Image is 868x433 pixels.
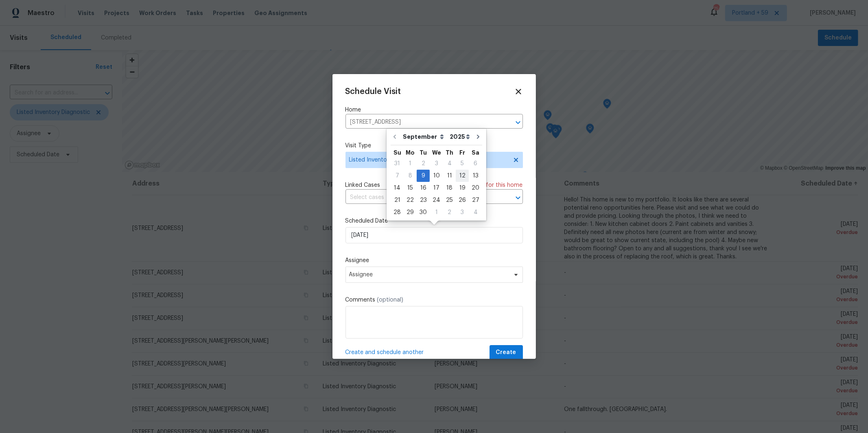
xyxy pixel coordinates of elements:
button: Go to previous month [389,129,401,145]
div: 15 [404,182,417,194]
abbr: Thursday [446,150,453,155]
label: Comments [345,296,523,304]
div: 2 [443,207,456,218]
div: 12 [456,170,469,182]
div: 3 [430,158,443,169]
span: (optional) [377,297,404,303]
div: 10 [430,170,443,182]
label: Visit Type [345,142,523,150]
input: Select cases [345,191,500,204]
div: 29 [404,207,417,218]
div: 22 [404,195,417,206]
select: Year [448,131,472,143]
input: Enter in an address [345,116,500,129]
div: Tue Sep 02 2025 [417,157,430,170]
div: 13 [469,170,482,182]
span: Schedule Visit [345,87,401,96]
span: Assignee [349,271,509,278]
button: Create [490,345,523,360]
div: 1 [404,158,417,169]
div: Fri Sep 26 2025 [456,194,469,206]
div: 30 [417,207,430,218]
div: 27 [469,195,482,206]
div: 9 [417,170,430,182]
div: Sun Sep 28 2025 [391,206,404,219]
div: Thu Oct 02 2025 [443,206,456,219]
div: Sun Sep 07 2025 [391,170,404,182]
label: Home [345,106,523,114]
abbr: Friday [459,150,465,155]
div: 20 [469,182,482,194]
div: Sat Oct 04 2025 [469,206,482,219]
button: Go to next month [472,129,484,145]
div: Sat Sep 06 2025 [469,157,482,170]
button: Open [512,117,524,128]
div: 5 [456,158,469,169]
div: 25 [443,195,456,206]
div: 26 [456,195,469,206]
div: 19 [456,182,469,194]
div: Wed Sep 17 2025 [430,182,443,194]
abbr: Tuesday [420,150,427,155]
div: 4 [443,158,456,169]
div: Mon Sep 08 2025 [404,170,417,182]
input: M/D/YYYY [345,227,523,243]
div: Tue Sep 09 2025 [417,170,430,182]
div: Mon Sep 01 2025 [404,157,417,170]
select: Month [401,131,448,143]
button: Open [512,192,524,203]
div: 18 [443,182,456,194]
span: Linked Cases [345,181,380,189]
div: Fri Sep 12 2025 [456,170,469,182]
label: Scheduled Date [345,217,523,225]
div: 14 [391,182,404,194]
div: 7 [391,170,404,182]
abbr: Saturday [472,150,479,155]
div: 24 [430,195,443,206]
div: 31 [391,158,404,169]
abbr: Sunday [394,150,401,155]
div: Tue Sep 16 2025 [417,182,430,194]
label: Assignee [345,256,523,265]
div: 28 [391,207,404,218]
div: Fri Sep 19 2025 [456,182,469,194]
div: Wed Sep 10 2025 [430,170,443,182]
div: 11 [443,170,456,182]
div: Tue Sep 23 2025 [417,194,430,206]
div: Sat Sep 20 2025 [469,182,482,194]
div: Fri Oct 03 2025 [456,206,469,219]
div: Mon Sep 29 2025 [404,206,417,219]
span: Create [496,348,516,358]
div: 1 [430,207,443,218]
div: Tue Sep 30 2025 [417,206,430,219]
div: 17 [430,182,443,194]
div: 8 [404,170,417,182]
div: 23 [417,195,430,206]
div: 16 [417,182,430,194]
div: Thu Sep 18 2025 [443,182,456,194]
div: Fri Sep 05 2025 [456,157,469,170]
abbr: Wednesday [432,150,441,155]
div: Wed Sep 03 2025 [430,157,443,170]
div: 6 [469,158,482,169]
div: Sat Sep 13 2025 [469,170,482,182]
span: Listed Inventory Diagnostic [349,156,507,164]
div: 2 [417,158,430,169]
div: Thu Sep 04 2025 [443,157,456,170]
div: 3 [456,207,469,218]
span: Close [514,87,523,96]
div: Mon Sep 15 2025 [404,182,417,194]
span: Create and schedule another [345,348,424,356]
div: Thu Sep 11 2025 [443,170,456,182]
div: Sun Aug 31 2025 [391,157,404,170]
div: Sun Sep 21 2025 [391,194,404,206]
div: 4 [469,207,482,218]
div: Wed Oct 01 2025 [430,206,443,219]
div: Thu Sep 25 2025 [443,194,456,206]
div: Sat Sep 27 2025 [469,194,482,206]
div: 21 [391,195,404,206]
div: Mon Sep 22 2025 [404,194,417,206]
abbr: Monday [406,150,415,155]
div: Sun Sep 14 2025 [391,182,404,194]
div: Wed Sep 24 2025 [430,194,443,206]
